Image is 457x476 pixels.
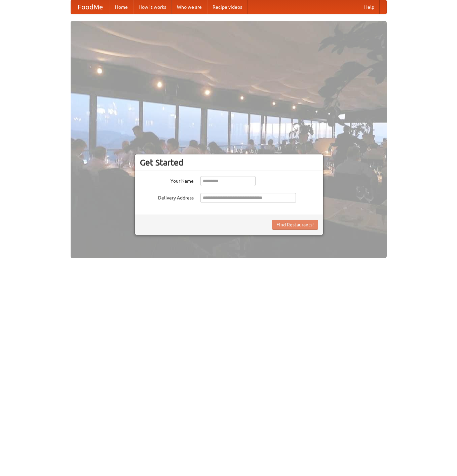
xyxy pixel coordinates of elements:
[359,0,380,14] a: Help
[140,193,194,201] label: Delivery Address
[172,0,207,14] a: Who we are
[71,0,110,14] a: FoodMe
[272,220,318,230] button: Find Restaurants!
[133,0,172,14] a: How it works
[110,0,133,14] a: Home
[140,157,318,168] h3: Get Started
[140,176,194,184] label: Your Name
[207,0,247,14] a: Recipe videos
